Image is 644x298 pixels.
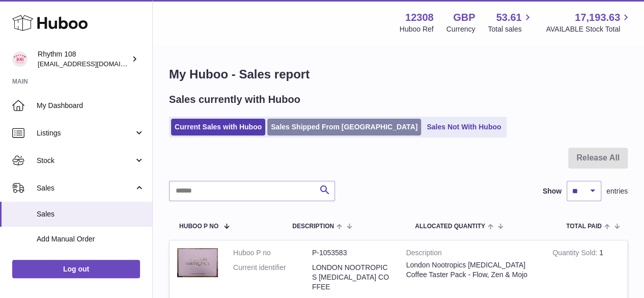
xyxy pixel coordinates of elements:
[38,60,150,68] span: [EMAIL_ADDRESS][DOMAIN_NAME]
[423,119,505,136] a: Sales Not With Huboo
[12,260,140,278] a: Log out
[37,183,134,193] span: Sales
[37,156,134,166] span: Stock
[171,119,265,136] a: Current Sales with Huboo
[169,66,628,83] h1: My Huboo - Sales report
[606,186,628,196] span: entries
[415,223,485,230] span: ALLOCATED Quantity
[292,223,334,230] span: Description
[37,128,134,138] span: Listings
[488,11,533,34] a: 53.61 Total sales
[405,11,434,24] strong: 12308
[312,263,391,292] dd: LONDON NOOTROPICS [MEDICAL_DATA] COFFEE
[552,249,599,259] strong: Quantity Sold
[12,51,27,67] img: internalAdmin-12308@internal.huboo.com
[38,49,129,69] div: Rhythm 108
[37,209,145,219] span: Sales
[267,119,421,136] a: Sales Shipped From [GEOGRAPHIC_DATA]
[400,24,434,34] div: Huboo Ref
[453,11,475,24] strong: GBP
[406,248,538,260] strong: Description
[179,223,218,230] span: Huboo P no
[233,248,312,258] dt: Huboo P no
[546,11,632,34] a: 17,193.63 AVAILABLE Stock Total
[233,263,312,292] dt: Current identifier
[496,11,521,24] span: 53.61
[169,93,300,106] h2: Sales currently with Huboo
[566,223,602,230] span: Total paid
[488,24,533,34] span: Total sales
[446,24,475,34] div: Currency
[575,11,620,24] span: 17,193.63
[37,234,145,244] span: Add Manual Order
[406,260,538,280] div: London Nootropics [MEDICAL_DATA] Coffee Taster Pack - Flow, Zen & Mojo
[37,101,145,111] span: My Dashboard
[177,248,218,277] img: 123081753871449.jpg
[312,248,391,258] dd: P-1053583
[546,24,632,34] span: AVAILABLE Stock Total
[543,186,562,196] label: Show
